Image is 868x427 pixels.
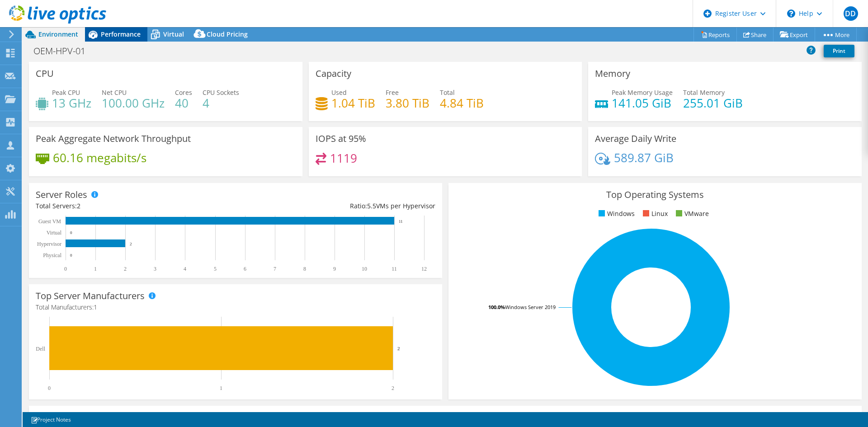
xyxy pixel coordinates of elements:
span: Virtual [163,30,184,38]
span: Cores [175,88,192,97]
h4: Total Manufacturers: [36,302,435,312]
h4: 1.04 TiB [331,98,375,108]
a: Print [824,45,854,57]
text: Physical [43,252,61,258]
text: Dell [36,346,45,352]
h3: Average Daily Write [595,134,676,144]
text: Hypervisor [37,241,61,247]
h3: Top Server Manufacturers [36,291,145,301]
text: Virtual [47,230,62,236]
text: 6 [244,266,246,272]
text: 0 [70,230,72,235]
span: Environment [38,30,78,38]
text: 7 [274,266,276,272]
text: 5 [214,266,217,272]
text: 8 [303,266,306,272]
span: 2 [77,202,80,210]
span: Total [440,88,455,97]
h4: 4.84 TiB [440,98,484,108]
text: 2 [124,266,127,272]
span: Used [331,88,347,97]
li: Windows [596,209,635,219]
span: CPU Sockets [203,88,239,97]
h4: 60.16 megabits/s [53,153,146,163]
text: 0 [70,253,72,258]
text: 11 [399,219,403,224]
tspan: 100.0% [488,304,505,310]
h4: 255.01 GiB [683,98,743,108]
tspan: Windows Server 2019 [505,304,556,310]
h4: 13 GHz [52,98,91,108]
text: Guest VM [38,218,61,225]
text: 3 [154,266,156,272]
text: 1 [94,266,97,272]
h1: OEM-HPV-01 [29,46,99,56]
span: Cloud Pricing [207,30,248,38]
h3: CPU [36,69,54,79]
span: Peak CPU [52,88,80,97]
span: DD [844,6,858,21]
text: 11 [392,266,397,272]
svg: \n [787,9,795,18]
a: Export [773,28,815,42]
h4: 40 [175,98,192,108]
h3: Capacity [316,69,351,79]
h4: 1119 [330,153,357,163]
text: 12 [421,266,427,272]
h4: 3.80 TiB [386,98,429,108]
div: Total Servers: [36,201,236,211]
text: 1 [220,385,222,391]
span: Peak Memory Usage [612,88,673,97]
h4: 141.05 GiB [612,98,673,108]
a: More [815,28,857,42]
span: 1 [94,303,97,311]
span: Total Memory [683,88,725,97]
span: Net CPU [102,88,127,97]
text: 0 [64,266,67,272]
text: 0 [48,385,51,391]
span: 5.5 [367,202,376,210]
text: 2 [397,346,400,351]
text: 9 [333,266,336,272]
li: Linux [641,209,668,219]
div: Ratio: VMs per Hypervisor [236,201,435,211]
text: 4 [184,266,186,272]
text: 2 [130,242,132,246]
a: Reports [693,28,737,42]
h3: Memory [595,69,630,79]
h3: Peak Aggregate Network Throughput [36,134,191,144]
text: 2 [392,385,394,391]
text: 10 [362,266,367,272]
span: Free [386,88,399,97]
h4: 4 [203,98,239,108]
h3: IOPS at 95% [316,134,366,144]
h3: Server Roles [36,190,87,200]
a: Project Notes [24,414,77,425]
li: VMware [674,209,709,219]
a: Share [736,28,774,42]
h4: 100.00 GHz [102,98,165,108]
h4: 589.87 GiB [614,153,674,163]
h3: Top Operating Systems [455,190,855,200]
span: Performance [101,30,141,38]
